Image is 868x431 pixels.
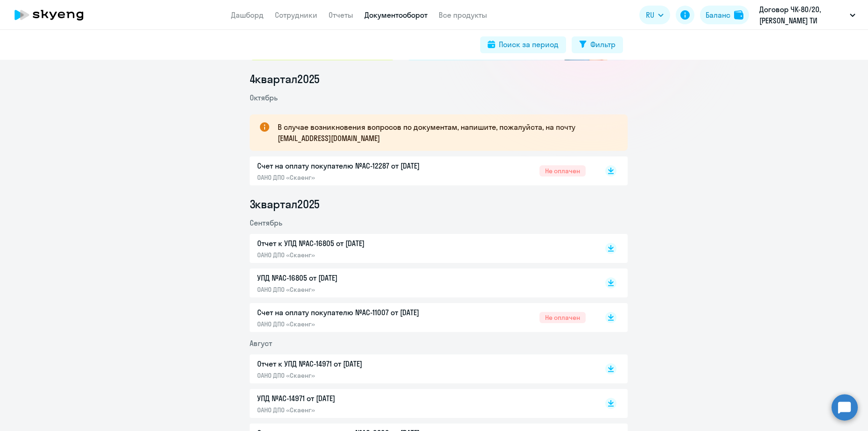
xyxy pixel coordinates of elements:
button: Балансbalance [700,6,749,24]
p: ОАНО ДПО «Скаенг» [257,320,453,328]
a: УПД №AC-14971 от [DATE]ОАНО ДПО «Скаенг» [257,393,586,414]
span: RU [646,9,654,21]
li: 3 квартал 2025 [250,197,628,212]
div: Баланс [706,9,730,21]
a: Документооборот [364,10,427,20]
p: ОАНО ДПО «Скаенг» [257,173,453,182]
p: В случае возникновения вопросов по документам, напишите, пожалуйста, на почту [EMAIL_ADDRESS][DOM... [278,121,611,144]
p: Отчет к УПД №AC-14971 от [DATE] [257,358,453,369]
a: Дашборд [231,10,264,20]
span: Не оплачен [539,165,586,177]
div: Поиск за период [499,39,559,50]
p: ОАНО ДПО «Скаенг» [257,371,453,380]
p: Договор ЧК-80/20, [PERSON_NAME] ТИ СОЛЮШЕНС, ООО [759,4,846,26]
a: Счет на оплату покупателю №AC-11007 от [DATE]ОАНО ДПО «Скаенг»Не оплачен [257,307,586,328]
p: ОАНО ДПО «Скаенг» [257,406,453,414]
p: Отчет к УПД №AC-16805 от [DATE] [257,238,453,249]
span: Сентябрь [250,218,282,227]
span: Октябрь [250,93,278,102]
button: Поиск за период [480,36,566,53]
a: Счет на оплату покупателю №AC-12287 от [DATE]ОАНО ДПО «Скаенг»Не оплачен [257,160,586,182]
a: Сотрудники [275,10,317,20]
a: УПД №AC-16805 от [DATE]ОАНО ДПО «Скаенг» [257,272,586,294]
div: Фильтр [590,39,616,50]
a: Все продукты [439,10,487,20]
li: 4 квартал 2025 [250,71,628,86]
p: ОАНО ДПО «Скаенг» [257,285,453,294]
a: Отчет к УПД №AC-14971 от [DATE]ОАНО ДПО «Скаенг» [257,358,586,380]
span: Не оплачен [539,312,586,323]
p: ОАНО ДПО «Скаенг» [257,251,453,259]
button: Договор ЧК-80/20, [PERSON_NAME] ТИ СОЛЮШЕНС, ООО [755,4,860,26]
button: Фильтр [572,36,623,53]
img: balance [734,10,743,20]
a: Отчет к УПД №AC-16805 от [DATE]ОАНО ДПО «Скаенг» [257,238,586,259]
a: Отчеты [329,10,353,20]
span: Август [250,339,272,348]
p: УПД №AC-16805 от [DATE] [257,272,453,283]
p: Счет на оплату покупателю №AC-12287 от [DATE] [257,160,453,171]
button: RU [639,6,670,24]
p: Счет на оплату покупателю №AC-11007 от [DATE] [257,307,453,318]
p: УПД №AC-14971 от [DATE] [257,393,453,404]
